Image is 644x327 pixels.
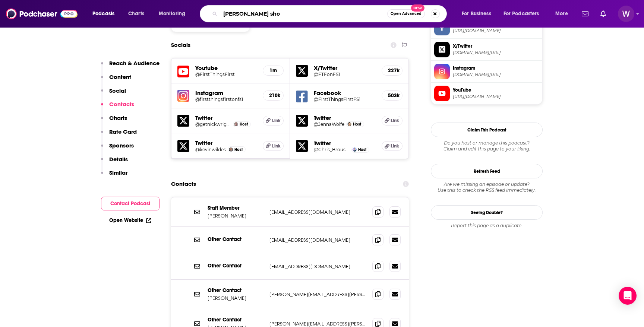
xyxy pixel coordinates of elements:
[195,64,257,72] h5: Youtube
[109,73,131,80] p: Content
[391,143,399,149] span: Link
[101,142,134,156] button: Sponsors
[411,4,424,12] span: New
[234,147,243,152] span: Host
[314,89,376,96] h5: Facebook
[431,164,543,178] button: Refresh Feed
[101,114,127,128] button: Charts
[382,141,402,151] a: Link
[109,60,160,67] p: Reach & Audience
[453,72,539,77] span: instagram.com/firstthingsfirstonfs1
[453,87,539,93] span: YouTube
[431,140,543,152] div: Claim and edit this page to your liking.
[358,147,366,152] span: Host
[347,122,351,126] a: Jenna Wolfe
[434,64,539,79] a: Instagram[DOMAIN_NAME][URL]
[159,9,185,19] span: Monitoring
[618,6,634,22] span: Logged in as williammwhite
[462,9,491,19] span: For Business
[453,65,539,72] span: Instagram
[123,8,149,20] a: Charts
[555,9,568,19] span: More
[353,147,357,152] img: Chris Broussard
[314,72,376,77] a: @FTFonFS1
[234,122,238,126] a: Nick Wright
[101,101,134,114] button: Contacts
[109,101,134,108] p: Contacts
[195,121,231,127] a: @getnickwright
[109,87,126,94] p: Social
[101,197,160,210] button: Contact Podcast
[195,139,257,146] h5: Twitter
[550,8,577,20] button: open menu
[618,6,634,22] img: User Profile
[101,169,127,183] button: Similar
[109,156,128,163] p: Details
[579,7,591,20] a: Show notifications dropdown
[101,60,160,73] button: Reach & Audience
[434,86,539,101] a: YouTube[URL][DOMAIN_NAME]
[195,72,257,77] h5: @FirstThingsFirst
[314,96,376,102] a: @FirstThingsFirstFS1
[207,5,454,22] div: Search podcasts, credits, & more...
[171,38,190,52] h2: Socials
[314,114,376,121] h5: Twitter
[109,217,151,223] a: Open Website
[208,317,263,323] p: Other Contact
[431,205,543,220] a: Seeing Double?
[195,147,226,152] a: @kevinwildes
[453,50,539,55] span: twitter.com/FTFonFS1
[101,73,131,87] button: Content
[388,67,396,74] h5: 227k
[177,90,189,102] img: iconImage
[269,291,366,298] p: [PERSON_NAME][EMAIL_ADDRESS][PERSON_NAME][DOMAIN_NAME]
[314,121,344,127] a: @JennaWolfe
[269,263,366,270] p: [EMAIL_ADDRESS][DOMAIN_NAME]
[208,236,263,242] p: Other Contact
[263,141,284,151] a: Link
[314,147,350,152] a: @Chris_Broussard
[387,9,425,18] button: Open AdvancedNew
[353,122,361,127] span: Host
[391,118,399,124] span: Link
[382,116,402,126] a: Link
[272,118,281,124] span: Link
[208,213,263,219] p: [PERSON_NAME]
[87,8,124,20] button: open menu
[195,89,257,96] h5: Instagram
[434,42,539,57] a: X/Twitter[DOMAIN_NAME][URL]
[263,116,284,126] a: Link
[208,287,263,293] p: Other Contact
[6,7,78,21] img: Podchaser - Follow, Share and Rate Podcasts
[618,6,634,22] button: Show profile menu
[195,96,257,102] a: @firstthingsfirstonfs1
[101,156,128,169] button: Details
[171,177,196,191] h2: Contacts
[109,142,134,149] p: Sponsors
[101,87,126,101] button: Social
[229,147,233,152] img: Kevin Wildes
[220,8,387,20] input: Search podcasts, credits, & more...
[272,143,281,149] span: Link
[314,64,376,72] h5: X/Twitter
[109,114,127,121] p: Charts
[269,237,366,243] p: [EMAIL_ADDRESS][DOMAIN_NAME]
[431,140,543,146] span: Do you host or manage this podcast?
[208,295,263,301] p: [PERSON_NAME]
[503,9,539,19] span: For Podcasters
[431,123,543,137] button: Claim This Podcast
[154,8,195,20] button: open menu
[453,28,539,34] span: https://www.facebook.com/FirstThingsFirstFS1
[453,94,539,99] span: https://www.youtube.com/@FirstThingsFirst
[431,223,543,229] div: Report this page as a duplicate.
[314,140,376,147] h5: Twitter
[269,209,366,215] p: [EMAIL_ADDRESS][DOMAIN_NAME]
